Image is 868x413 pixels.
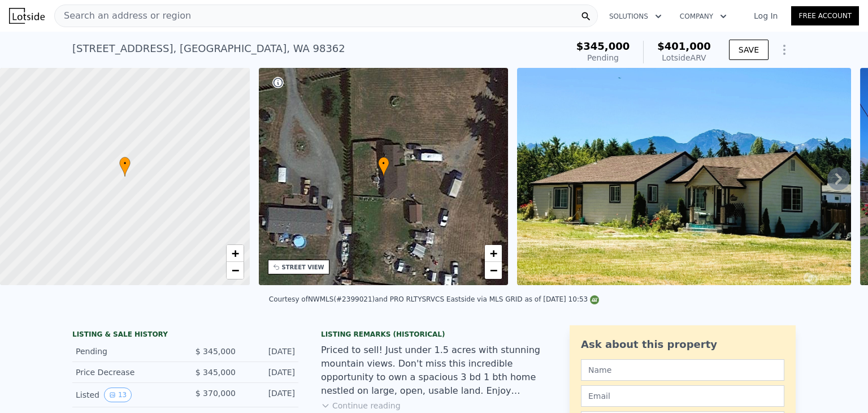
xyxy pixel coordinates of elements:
span: $345,000 [576,40,630,52]
span: Search an address or region [55,9,191,23]
div: [DATE] [245,367,295,378]
div: Priced to sell! Just under 1.5 acres with stunning mountain views. Don't miss this incredible opp... [321,343,547,398]
img: Sale: 166832389 Parcel: 96940937 [517,68,851,285]
button: Company [671,6,736,27]
div: Price Decrease [76,367,176,378]
span: + [490,246,497,260]
div: • [378,157,389,177]
button: Continue reading [321,400,401,411]
button: View historical data [104,388,132,402]
a: Log In [740,10,791,21]
div: STREET VIEW [282,263,324,272]
span: − [490,263,497,277]
span: $ 345,000 [196,368,236,377]
div: Courtesy of NWMLS (#2399021) and PRO RLTYSRVCS Eastside via MLS GRID as of [DATE] 10:53 [269,295,599,303]
img: NWMLS Logo [590,295,599,304]
span: − [231,263,238,277]
div: Pending [76,346,176,357]
a: Zoom in [227,245,244,262]
div: LISTING & SALE HISTORY [72,330,298,341]
div: [DATE] [245,388,295,402]
span: $ 345,000 [196,347,236,356]
input: Name [581,359,784,381]
span: $401,000 [657,40,711,52]
a: Zoom out [485,262,502,279]
button: SAVE [729,40,769,60]
div: Ask about this property [581,337,784,352]
div: Lotside ARV [657,52,711,63]
span: • [119,158,131,169]
img: Lotside [9,8,45,24]
a: Free Account [791,6,859,25]
div: • [119,157,131,177]
button: Show Options [773,38,796,61]
div: [STREET_ADDRESS] , [GEOGRAPHIC_DATA] , WA 98362 [72,41,345,57]
input: Email [581,385,784,407]
a: Zoom in [485,245,502,262]
div: Pending [576,52,630,63]
div: [DATE] [245,346,295,357]
a: Zoom out [227,262,244,279]
span: + [231,246,238,260]
span: $ 370,000 [196,389,236,398]
div: Listed [76,388,176,402]
div: Listing Remarks (Historical) [321,330,547,339]
button: Solutions [600,6,671,27]
span: • [378,158,389,169]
